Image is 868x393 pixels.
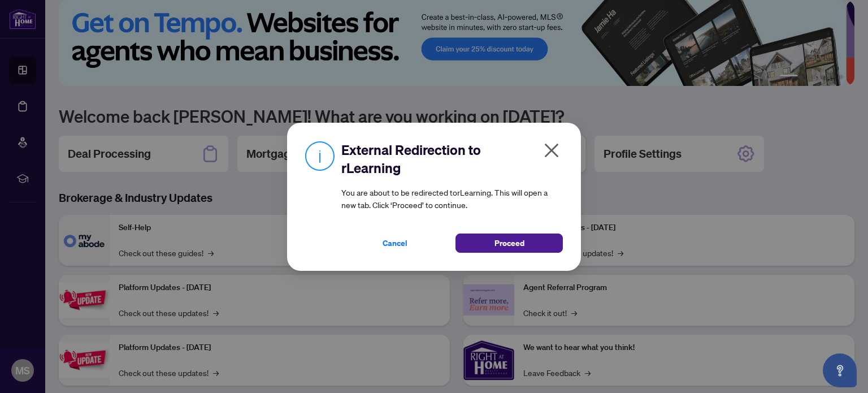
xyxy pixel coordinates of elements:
div: You are about to be redirected to rLearning . This will open a new tab. Click ‘Proceed’ to continue. [341,141,563,253]
button: Proceed [455,234,563,253]
span: close [542,141,561,159]
span: Proceed [494,234,524,252]
button: Cancel [341,234,449,253]
img: Info Icon [305,141,335,171]
span: Cancel [383,234,407,252]
button: Open asap [823,353,857,387]
h2: External Redirection to rLearning [341,141,563,177]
